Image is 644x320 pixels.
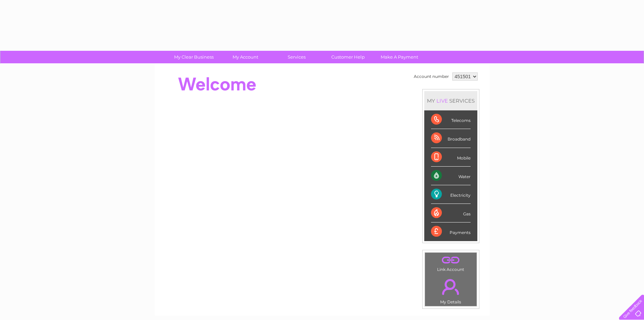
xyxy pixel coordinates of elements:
[425,273,477,306] td: My Details
[424,91,477,110] div: MY SERVICES
[427,275,475,299] a: .
[431,185,471,204] div: Electricity
[431,204,471,222] div: Gas
[372,51,427,63] a: Make A Payment
[427,254,475,266] a: .
[425,252,477,274] td: Link Account
[166,51,222,63] a: My Clear Business
[431,148,471,167] div: Mobile
[431,129,471,148] div: Broadband
[435,98,449,104] div: LIVE
[320,51,376,63] a: Customer Help
[431,110,471,129] div: Telecoms
[217,51,273,63] a: My Account
[269,51,325,63] a: Services
[431,167,471,185] div: Water
[412,71,451,82] td: Account number
[431,222,471,241] div: Payments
